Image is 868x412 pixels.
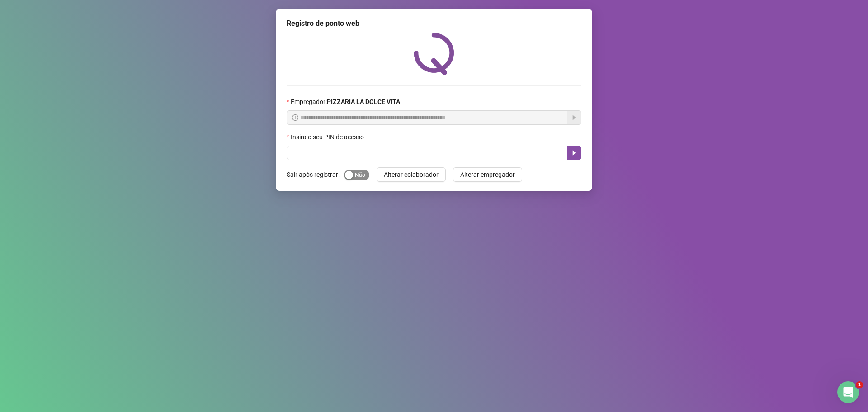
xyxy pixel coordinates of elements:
[384,170,439,180] span: Alterar colaborador
[377,167,446,182] button: Alterar colaborador
[287,18,581,29] div: Registro de ponto web
[837,381,859,403] iframe: Intercom live chat
[292,114,298,121] span: info-circle
[287,167,344,182] label: Sair após registrar
[571,149,578,156] span: caret-right
[856,381,863,388] span: 1
[460,170,515,180] span: Alterar empregador
[414,33,454,75] img: QRPoint
[287,132,370,142] label: Insira o seu PIN de acesso
[291,97,400,107] span: Empregador :
[453,167,522,182] button: Alterar empregador
[327,98,400,105] strong: PIZZARIA LA DOLCE VITA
